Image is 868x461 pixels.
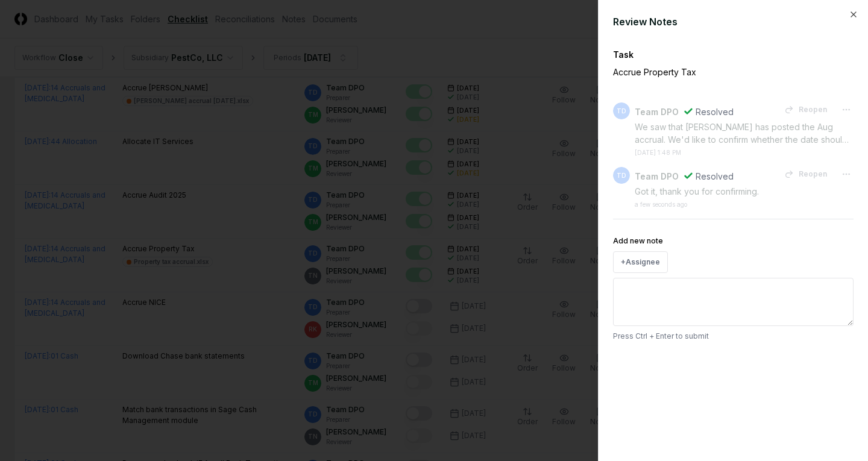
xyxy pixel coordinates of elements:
button: +Assignee [613,251,668,273]
div: We saw that [PERSON_NAME] has posted the Aug accrual. We'd like to confirm whether the date shoul... [635,121,854,146]
button: Reopen [777,99,834,121]
div: Got it, thank you for confirming. [635,185,854,198]
span: TD [617,107,626,116]
div: Resolved [696,170,734,183]
div: [DATE] 1:48 PM [635,148,681,157]
span: TD [617,171,626,180]
div: a few seconds ago [635,200,687,209]
p: Press Ctrl + Enter to submit [613,331,854,342]
button: Reopen [777,163,834,185]
div: Team DPO [635,170,679,183]
div: Task [613,48,854,61]
div: Review Notes [613,14,854,29]
div: Resolved [696,105,734,118]
label: Add new note [613,236,663,245]
div: Team DPO [635,105,679,118]
p: Accrue Property Tax [613,66,812,78]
